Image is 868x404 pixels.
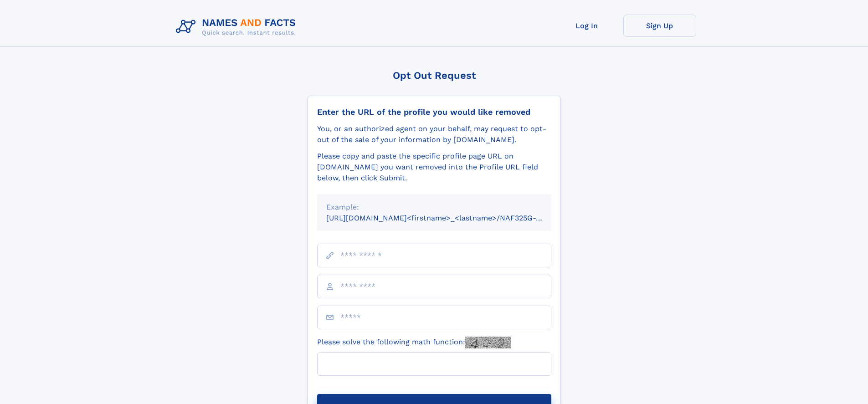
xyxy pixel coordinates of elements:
[172,15,303,39] img: Logo Names and Facts
[550,15,623,37] a: Log In
[317,107,551,117] div: Enter the URL of the profile you would like removed
[317,123,551,145] div: You, or an authorized agent on your behalf, may request to opt-out of the sale of your informatio...
[326,214,569,222] small: [URL][DOMAIN_NAME]<firstname>_<lastname>/NAF325G-xxxxxxxx
[317,151,551,184] div: Please copy and paste the specific profile page URL on [DOMAIN_NAME] you want removed into the Pr...
[623,15,696,37] a: Sign Up
[326,202,542,213] div: Example:
[317,337,511,348] label: Please solve the following math function:
[308,70,561,81] div: Opt Out Request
